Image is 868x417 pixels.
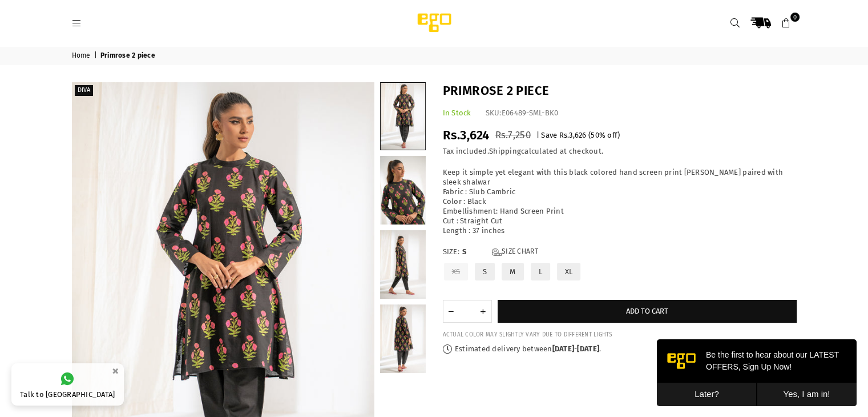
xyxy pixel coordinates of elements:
[790,13,800,22] span: 0
[443,109,471,117] span: In Stock
[541,131,557,139] span: Save
[492,247,538,257] a: Size Chart
[443,247,797,257] label: Size:
[75,85,93,96] label: Diva
[536,131,539,139] span: |
[67,18,87,27] a: Menu
[725,13,745,33] a: Search
[657,339,857,406] iframe: webpush-onsite
[443,300,492,323] quantity-input: Quantity
[443,127,490,143] span: Rs.3,624
[556,262,582,282] label: XL
[386,11,483,34] img: Ego
[489,147,521,156] a: Shipping
[443,147,797,157] div: Tax included. calculated at checkout.
[443,168,797,235] p: Keep it simple yet elegant with this black colored hand screen print [PERSON_NAME] paired with sl...
[462,247,485,257] span: S
[495,129,531,141] span: Rs.7,250
[500,262,524,282] label: M
[474,262,496,282] label: S
[72,51,92,61] a: Home
[443,262,470,282] label: XS
[108,362,122,380] button: ×
[443,82,797,100] h1: Primrose 2 piece
[577,344,599,353] time: [DATE]
[11,363,124,406] a: Talk to [GEOGRAPHIC_DATA]
[486,109,559,118] div: SKU:
[63,46,805,65] nav: breadcrumbs
[100,43,200,67] button: Yes, I am in!
[498,300,797,323] button: Add to cart
[552,344,575,353] time: [DATE]
[100,51,157,61] span: Primrose 2 piece
[443,344,797,354] p: Estimated delivery between - .
[530,262,551,282] label: L
[588,131,620,139] span: ( % off)
[776,13,797,33] a: 0
[626,307,668,315] span: Add to cart
[94,51,99,61] span: |
[559,131,587,139] span: Rs.3,626
[591,131,599,139] span: 50
[502,109,559,117] span: E06489-SML-BK0
[443,331,797,339] div: ACTUAL COLOR MAY SLIGHTLY VARY DUE TO DIFFERENT LIGHTS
